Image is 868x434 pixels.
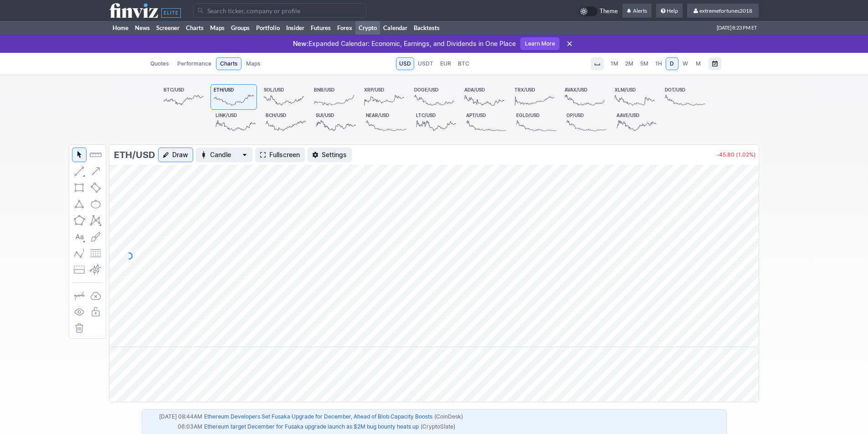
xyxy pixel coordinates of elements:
[616,112,639,118] span: AAVE/USD
[72,197,87,211] button: Triangle
[144,422,203,432] td: 06:03AM
[177,59,211,68] span: Performance
[396,57,414,70] a: USD
[421,422,455,431] span: (CryptoSlate)
[72,321,87,336] button: Remove all drawings
[88,164,103,179] button: Arrow
[600,6,618,16] span: Theme
[622,57,637,70] a: 2M
[314,87,334,92] span: BNB/USD
[322,150,347,159] span: Settings
[520,37,560,50] a: Learn More
[72,213,87,228] button: Polygon
[565,87,587,92] span: AVAX/USD
[216,112,237,118] span: LINK/USD
[656,4,683,18] a: Help
[210,150,238,159] span: Candle
[414,87,438,92] span: DOGE/USD
[637,57,652,70] a: 5M
[355,21,380,35] a: Crypto
[511,84,558,110] a: TRX/USD
[313,110,359,135] a: SUI/USD
[158,148,193,162] button: Draw
[88,230,103,244] button: Brush
[437,57,454,70] a: EUR
[563,110,610,135] a: OP/USD
[88,180,103,195] button: Rotated rectangle
[150,59,169,68] span: Quotes
[211,84,257,110] a: ETH/USD
[514,87,535,92] span: TRX/USD
[666,57,678,70] a: D
[418,59,433,68] span: USDT
[458,59,469,68] span: BTC
[434,412,463,421] span: (CoinDesk)
[709,57,721,70] button: Range
[655,60,662,67] span: 1H
[622,4,652,18] a: Alerts
[72,246,87,260] button: Elliott waves
[316,112,334,118] span: SUI/USD
[88,246,103,260] button: Fibonacci retracements
[464,87,485,92] span: ADA/USD
[72,148,87,162] button: Mouse
[308,148,352,162] button: Settings
[212,110,259,135] a: LINK/USD
[399,59,411,68] span: USD
[607,57,621,70] a: 1M
[173,57,216,70] a: Performance
[204,423,419,430] a: Ethereum target December for Fusaka upgrade launch as $2M bug bounty heats up
[687,4,759,18] a: extremefortunes2018
[366,112,389,118] span: NEAR/USD
[88,305,103,319] button: Lock drawings
[88,262,103,277] button: Anchored VWAP
[88,288,103,303] button: Drawings autosave: Off
[679,57,692,70] a: W
[611,60,618,67] span: 1M
[363,110,409,135] a: NEAR/USD
[415,57,437,70] a: USDT
[455,57,473,70] a: BTC
[613,110,660,135] a: AAVE/USD
[513,110,560,135] a: EGLD/USD
[662,84,708,110] a: DOT/USD
[652,57,665,70] a: 1H
[261,84,307,110] a: SOL/USD
[293,40,308,47] span: New:
[411,84,457,110] a: DOGE/USD
[160,84,207,110] a: BTC/USD
[699,7,752,14] span: extremefortunes2018
[361,84,407,110] a: XRP/USD
[308,21,334,35] a: Futures
[416,112,436,118] span: LTC/USD
[640,60,648,67] span: 5M
[264,87,284,92] span: SOL/USD
[204,413,432,420] a: Ethereum Developers Set Fusaka Upgrade for December, Ahead of Blob Capacity Boosts
[146,57,173,70] a: Quotes
[72,262,87,277] button: Position
[413,110,459,135] a: LTC/USD
[88,213,103,228] button: XABCD
[411,21,443,35] a: Backtests
[242,57,264,70] a: Maps
[293,39,516,48] p: Expanded Calendar: Economic, Earnings, and Dividends in One Place
[207,21,228,35] a: Maps
[266,112,286,118] span: BCH/USD
[109,21,132,35] a: Home
[334,21,355,35] a: Forex
[466,112,486,118] span: APT/USD
[463,110,509,135] a: APT/USD
[72,164,87,179] button: Line
[683,60,688,67] span: W
[253,21,283,35] a: Portfolio
[566,112,584,118] span: OP/USD
[220,59,237,68] span: Charts
[164,87,184,92] span: BTC/USD
[579,6,618,16] a: Theme
[216,57,241,70] a: Charts
[88,148,103,162] button: Measure
[716,152,756,158] p: -45.80 (1.02%)
[114,148,155,161] h3: ETH/USD
[153,21,183,35] a: Screener
[380,21,411,35] a: Calendar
